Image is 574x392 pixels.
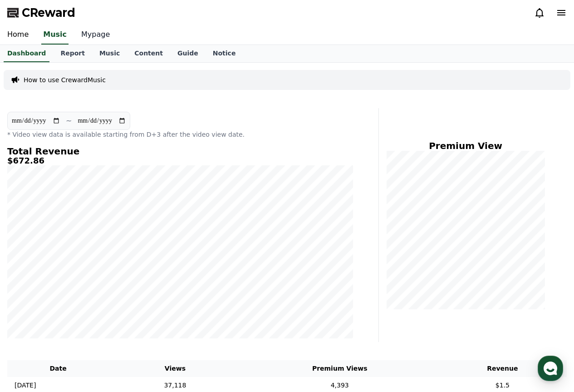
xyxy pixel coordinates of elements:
[23,302,39,309] span: Home
[7,360,109,377] th: Date
[22,5,75,20] span: CReward
[134,302,157,309] span: Settings
[438,360,567,377] th: Revenue
[7,156,353,165] h5: $672.86
[66,115,72,126] p: ~
[15,381,36,390] p: [DATE]
[386,141,545,151] h4: Premium View
[53,45,92,62] a: Report
[41,25,69,45] a: Music
[170,45,206,62] a: Guide
[4,45,49,62] a: Dashboard
[241,360,438,377] th: Premium Views
[92,45,127,62] a: Music
[109,360,241,377] th: Views
[75,302,102,309] span: Messages
[24,75,106,84] a: How to use CrewardMusic
[127,45,170,62] a: Content
[117,288,174,311] a: Settings
[7,130,353,139] p: * Video view data is available starting from D+3 after the video view date.
[7,146,353,156] h4: Total Revenue
[206,45,243,62] a: Notice
[3,288,60,311] a: Home
[60,288,117,311] a: Messages
[7,5,75,20] a: CReward
[74,25,117,45] a: Mypage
